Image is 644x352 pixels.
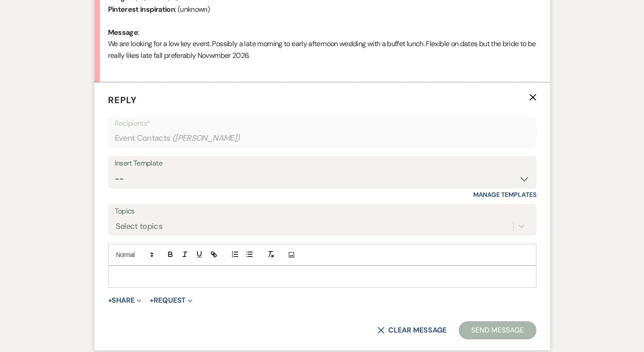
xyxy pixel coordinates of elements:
p: Recipients* [115,118,530,129]
b: Message [108,28,138,37]
span: + [150,297,154,304]
div: Insert Template [115,157,530,170]
span: + [108,297,112,304]
span: ( [PERSON_NAME] ) [172,132,240,144]
button: Send Message [459,321,536,339]
button: Share [108,297,142,304]
button: Request [150,297,193,304]
span: Reply [108,94,137,106]
button: Clear message [377,327,446,334]
div: Select topics [116,220,163,233]
a: Manage Templates [473,190,536,199]
b: Pinterest inspiration [108,5,175,14]
div: Event Contacts [115,129,530,147]
label: Topics [115,205,530,218]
